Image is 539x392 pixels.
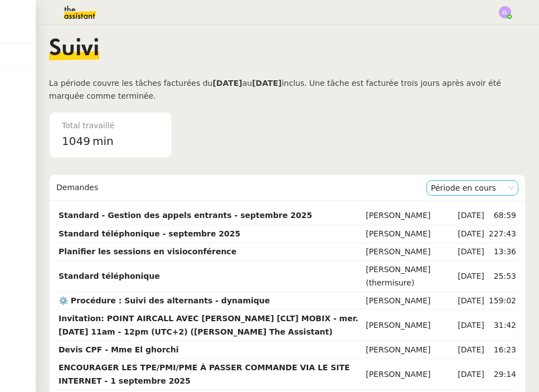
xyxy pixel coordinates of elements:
[59,363,350,385] strong: ENCOURAGER LES TPE/PMI/PME À PASSER COMMANDE VIA LE SITE INTERNET - 1 septembre 2025
[487,292,518,310] td: 159:02
[59,314,358,336] strong: Invitation: POINT AIRCALL AVEC [PERSON_NAME] [CLT] MOBIX - mer. [DATE] 11am - 12pm (UTC+2) ([PERS...
[363,207,455,225] td: [PERSON_NAME]
[455,341,486,359] td: [DATE]
[363,341,455,359] td: [PERSON_NAME]
[62,119,159,132] div: Total travaillé
[363,261,455,292] td: [PERSON_NAME] (thermisure)
[455,292,486,310] td: [DATE]
[431,181,514,195] nz-select-item: Période en cours
[487,207,518,225] td: 68:59
[56,177,426,199] div: Demandes
[59,296,270,305] strong: ⚙️ Procédure : Suivi des alternants - dynamique
[487,225,518,243] td: 227:43
[363,359,455,390] td: [PERSON_NAME]
[59,211,312,220] strong: Standard - Gestion des appels entrants - septembre 2025
[59,247,236,256] strong: Planifier les sessions en visioconférence
[487,359,518,390] td: 29:14
[93,132,114,151] span: min
[499,6,511,18] img: svg
[363,243,455,261] td: [PERSON_NAME]
[62,134,90,148] span: 1049
[49,79,212,88] span: La période couvre les tâches facturées du
[49,38,99,60] span: Suivi
[487,261,518,292] td: 25:53
[59,229,240,238] strong: Standard téléphonique - septembre 2025
[363,292,455,310] td: [PERSON_NAME]
[363,310,455,341] td: [PERSON_NAME]
[252,79,281,88] b: [DATE]
[487,310,518,341] td: 31:42
[455,225,486,243] td: [DATE]
[455,207,486,225] td: [DATE]
[363,225,455,243] td: [PERSON_NAME]
[455,359,486,390] td: [DATE]
[212,79,242,88] b: [DATE]
[455,261,486,292] td: [DATE]
[487,341,518,359] td: 16:23
[455,243,486,261] td: [DATE]
[455,310,486,341] td: [DATE]
[487,243,518,261] td: 13:36
[242,79,252,88] span: au
[59,272,160,280] strong: Standard téléphonique
[59,345,179,354] strong: Devis CPF - Mme El ghorchi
